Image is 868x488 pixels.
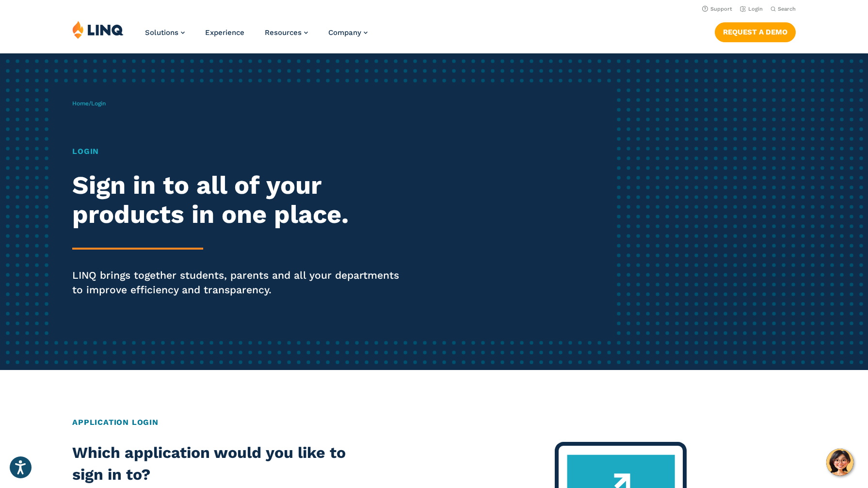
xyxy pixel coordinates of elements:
a: Solutions [145,28,185,37]
span: Solutions [145,28,178,37]
a: Login [740,6,763,12]
h2: Sign in to all of your products in one place. [72,171,407,229]
nav: Button Navigation [715,20,796,42]
span: / [72,100,106,107]
span: Search [778,6,796,12]
a: Support [702,6,732,12]
h1: Login [72,146,407,157]
h2: Application Login [72,417,795,428]
span: Login [91,100,106,107]
a: Resources [265,28,308,37]
nav: Primary Navigation [145,20,368,52]
a: Experience [205,28,244,37]
a: Home [72,100,89,107]
span: Resources [265,28,302,37]
button: Hello, have a question? Let’s chat. [826,449,853,476]
h2: Which application would you like to sign in to? [72,442,361,486]
span: Company [328,28,361,37]
p: LINQ brings together students, parents and all your departments to improve efficiency and transpa... [72,268,407,297]
button: Open Search Bar [771,5,796,13]
a: Company [328,28,368,37]
img: LINQ | K‑12 Software [72,20,124,39]
a: Request a Demo [715,22,796,42]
